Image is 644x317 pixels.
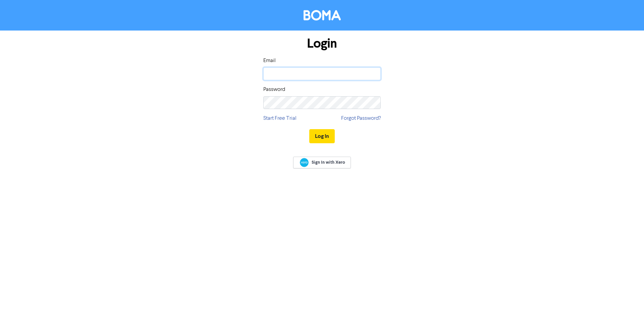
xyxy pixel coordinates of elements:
[309,129,335,143] button: Log In
[312,159,345,165] span: Sign In with Xero
[263,86,285,94] label: Password
[341,114,381,122] a: Forgot Password?
[263,36,381,51] h1: Login
[293,157,351,168] a: Sign In with Xero
[263,114,297,122] a: Start Free Trial
[304,10,341,20] img: BOMA Logo
[300,158,309,167] img: Xero logo
[263,57,276,65] label: Email
[610,285,644,317] iframe: Chat Widget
